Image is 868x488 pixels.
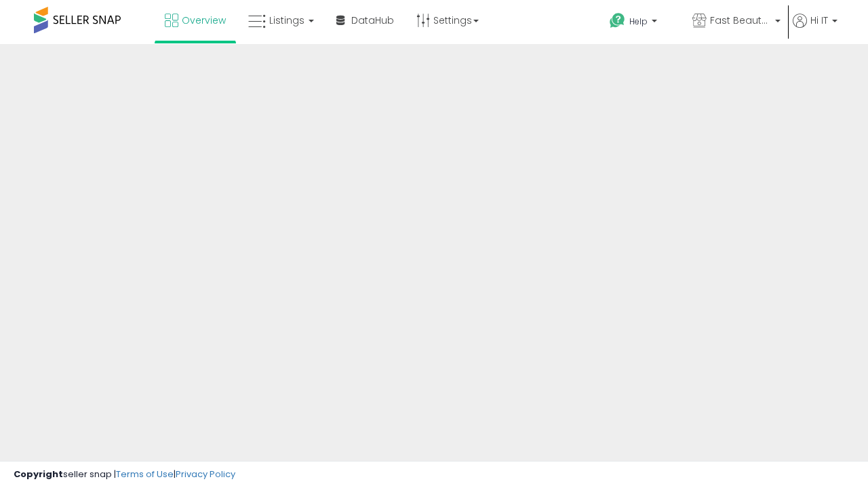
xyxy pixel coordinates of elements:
[182,14,226,27] span: Overview
[269,14,304,27] span: Listings
[599,2,680,44] a: Help
[609,12,626,29] i: Get Help
[176,468,235,481] a: Privacy Policy
[629,16,648,27] span: Help
[116,468,174,481] a: Terms of Use
[710,14,771,27] span: Fast Beauty ([GEOGRAPHIC_DATA])
[14,468,63,481] strong: Copyright
[351,14,394,27] span: DataHub
[793,14,837,44] a: Hi IT
[14,468,235,481] div: seller snap | |
[810,14,828,27] span: Hi IT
